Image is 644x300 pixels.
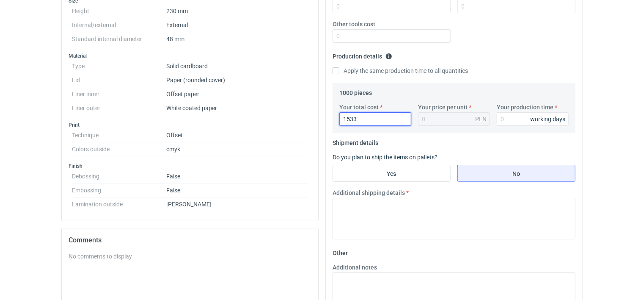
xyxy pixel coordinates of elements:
dt: Colors outside [72,142,166,156]
dt: Internal/external [72,18,166,32]
dd: Paper (rounded cover) [166,73,308,87]
dd: 48 mm [166,32,308,46]
legend: Production details [333,50,392,60]
label: Yes [333,165,451,182]
legend: Shipment details [333,136,378,146]
h2: Comments [69,235,311,245]
label: Additional shipping details [333,189,405,197]
dd: Offset [166,128,308,142]
dt: Height [72,4,166,18]
dd: White coated paper [166,101,308,115]
dt: Embossing [72,183,166,197]
dt: Debossing [72,169,166,183]
dt: Type [72,59,166,73]
label: Other tools cost [333,20,375,28]
label: Your production time [497,103,553,111]
h3: Material [69,53,311,59]
dt: Liner inner [72,87,166,101]
div: working days [530,115,565,123]
dd: Solid cardboard [166,59,308,73]
div: No comments to display [69,252,311,261]
label: Your price per unit [418,103,468,111]
dt: Standard internal diameter [72,32,166,46]
dd: cmyk [166,142,308,156]
label: Additional notes [333,263,377,272]
legend: Other [333,246,348,256]
dd: 230 mm [166,4,308,18]
dt: Lid [72,73,166,87]
dt: Lamination outside [72,197,166,208]
div: PLN [475,115,487,123]
dd: [PERSON_NAME] [166,197,308,208]
label: Do you plan to ship the items on pallets? [333,154,438,161]
dd: False [166,183,308,197]
dd: False [166,169,308,183]
h3: Finish [69,163,311,169]
input: 0 [497,112,569,126]
dt: Technique [72,128,166,142]
legend: 1000 pieces [339,86,372,96]
h3: Print [69,122,311,128]
label: Apply the same production time to all quantities [333,67,468,75]
label: No [457,165,575,182]
input: 0 [333,29,451,43]
dd: Offset paper [166,87,308,101]
dd: External [166,18,308,32]
input: 0 [339,112,411,126]
label: Your total cost [339,103,379,111]
dt: Liner outer [72,101,166,115]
